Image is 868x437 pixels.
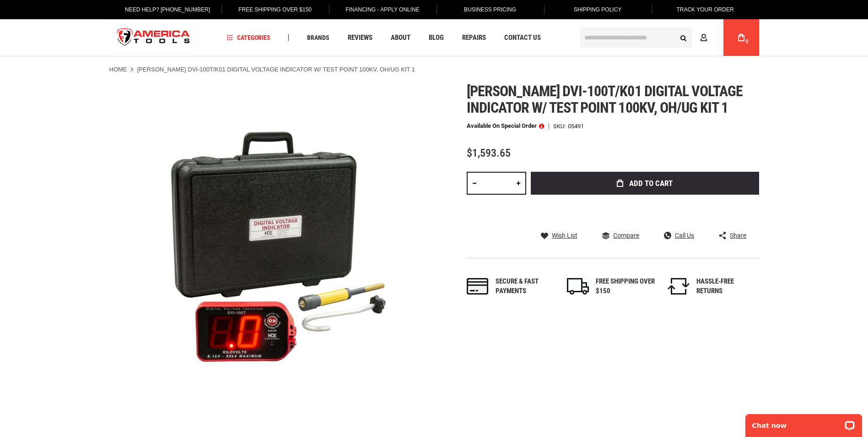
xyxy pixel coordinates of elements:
a: store logo [109,21,198,55]
span: Brands [307,34,329,41]
iframe: LiveChat chat widget [739,408,868,437]
span: Compare [613,232,639,239]
p: Available on Special Order [467,123,544,129]
span: [PERSON_NAME] dvi-100t/k01 digital voltage indicator w/ test point 100kv, oh/ug kit 1 [467,82,743,116]
img: returns [668,278,690,295]
span: 0 [746,39,749,44]
strong: SKU [553,123,568,129]
span: About [391,34,410,41]
span: Shipping Policy [574,6,622,13]
img: main product photo [109,83,434,408]
strong: [PERSON_NAME] DVI-100T/K01 DIGITAL VOLTAGE INDICATOR W/ TEST POINT 100KV, OH/UG KIT 1 [137,66,415,73]
span: Wish List [552,232,577,239]
a: Call Us [664,231,694,240]
span: Repairs [462,34,486,41]
img: America Tools [109,21,198,55]
div: Secure & fast payments [496,277,555,296]
span: Share [730,232,746,239]
div: HASSLE-FREE RETURNS [696,277,756,296]
a: Reviews [344,32,377,44]
a: Categories [222,32,275,44]
img: shipping [567,278,589,295]
a: Home [109,66,127,74]
span: Contact Us [504,34,541,41]
span: Blog [429,34,444,41]
a: About [387,32,415,44]
span: Call Us [675,232,694,239]
a: 0 [733,19,750,56]
span: Categories [226,34,270,41]
div: FREE SHIPPING OVER $150 [596,277,655,296]
a: Repairs [458,32,490,44]
span: Add to Cart [629,180,673,187]
span: Reviews [348,34,372,41]
span: $1,593.65 [467,147,511,159]
button: Add to Cart [531,172,759,195]
a: Contact Us [500,32,545,44]
button: Search [675,29,692,46]
a: Blog [425,32,448,44]
img: payments [467,278,489,295]
div: 05491 [568,123,584,129]
a: Brands [303,32,334,44]
a: Wish List [541,231,577,240]
a: Compare [602,231,639,240]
